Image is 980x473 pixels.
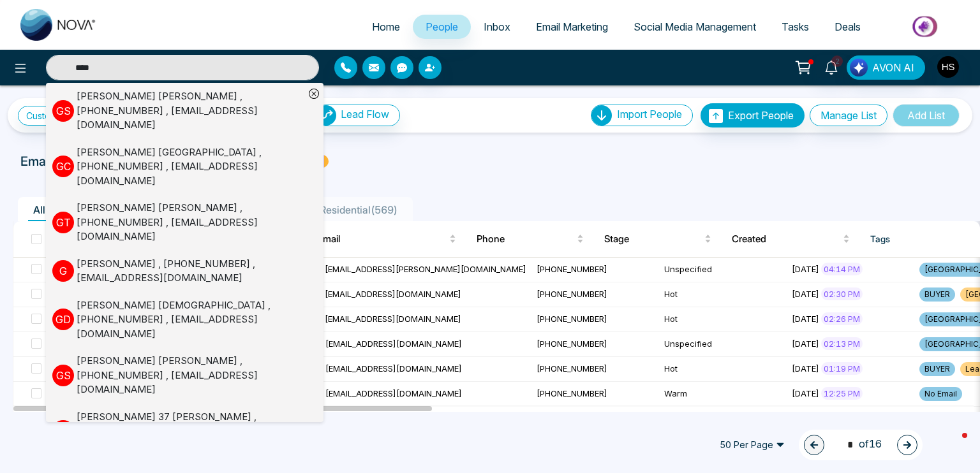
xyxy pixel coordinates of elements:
[537,314,607,324] span: [PHONE_NUMBER]
[659,357,787,382] td: Hot
[312,264,526,274] span: [EMAIL_ADDRESS][PERSON_NAME][DOMAIN_NAME]
[937,56,959,78] img: User Avatar
[732,231,840,247] span: Created
[919,287,955,302] span: BUYER
[810,105,887,126] button: Manage List
[821,387,863,400] span: 12:25 PM
[594,221,722,257] th: Stage
[822,15,873,39] a: Deals
[840,436,882,453] span: of 16
[621,15,769,39] a: Social Media Management
[711,435,794,455] span: 50 Per Page
[341,108,389,120] span: Lead Flow
[872,60,914,75] span: AVON AI
[537,363,607,374] span: [PHONE_NUMBER]
[484,20,510,33] span: Inbox
[426,20,458,33] span: People
[821,312,863,325] span: 02:26 PM
[372,20,400,33] span: Home
[701,103,805,127] button: Export People
[604,231,702,247] span: Stage
[77,410,304,453] div: [PERSON_NAME] 37 [PERSON_NAME] , [PHONE_NUMBER] , [EMAIL_ADDRESS][DOMAIN_NAME]
[792,264,819,274] span: [DATE]
[634,20,756,33] span: Social Media Management
[312,338,462,349] span: [EMAIL_ADDRESS][DOMAIN_NAME]
[821,263,863,275] span: 04:14 PM
[659,307,787,332] td: Hot
[659,258,787,282] td: Unspecified
[792,363,819,374] span: [DATE]
[20,152,114,171] p: Email Statistics:
[831,55,843,67] span: 2
[769,15,822,39] a: Tasks
[537,264,607,274] span: [PHONE_NUMBER]
[659,332,787,357] td: Unspecified
[722,221,860,257] th: Created
[847,55,925,80] button: AVON AI
[77,201,304,244] div: [PERSON_NAME] [PERSON_NAME] , [PHONE_NUMBER] , [EMAIL_ADDRESS][DOMAIN_NAME]
[782,20,809,33] span: Tasks
[312,363,462,374] span: [EMAIL_ADDRESS][DOMAIN_NAME]
[537,338,607,349] span: [PHONE_NUMBER]
[52,309,74,330] p: G D
[52,420,74,442] p: G 3
[792,314,819,324] span: [DATE]
[617,108,682,120] span: Import People
[77,257,304,286] div: [PERSON_NAME] , [PHONE_NUMBER] , [EMAIL_ADDRESS][DOMAIN_NAME]
[77,89,304,133] div: [PERSON_NAME] [PERSON_NAME] , [PHONE_NUMBER] , [EMAIL_ADDRESS][DOMAIN_NAME]
[52,260,74,282] p: G
[816,55,847,78] a: 2
[312,289,461,299] span: [EMAIL_ADDRESS][DOMAIN_NAME]
[792,338,819,349] span: [DATE]
[28,203,112,216] span: All People ( 767 )
[537,289,607,299] span: [PHONE_NUMBER]
[537,388,607,398] span: [PHONE_NUMBER]
[77,298,304,342] div: [PERSON_NAME] [DEMOGRAPHIC_DATA] , [PHONE_NUMBER] , [EMAIL_ADDRESS][DOMAIN_NAME]
[471,15,523,39] a: Inbox
[310,105,400,126] a: Lead FlowLead Flow
[466,221,594,257] th: Phone
[850,59,868,76] img: Lead Flow
[317,231,447,247] span: Email
[413,15,471,39] a: People
[919,387,962,401] span: No Email
[659,282,787,307] td: Hot
[77,145,304,189] div: [PERSON_NAME] [GEOGRAPHIC_DATA] , [PHONE_NUMBER] , [EMAIL_ADDRESS][DOMAIN_NAME]
[359,15,413,39] a: Home
[821,287,863,300] span: 02:30 PM
[477,231,574,247] span: Phone
[315,105,400,126] button: Lead Flow
[316,105,336,126] img: Lead Flow
[792,388,819,398] span: [DATE]
[52,212,74,233] p: G T
[52,156,74,177] p: G C
[792,289,819,299] span: [DATE]
[523,15,621,39] a: Email Marketing
[286,203,403,216] span: Email Residential ( 569 )
[835,20,861,33] span: Deals
[536,20,608,33] span: Email Marketing
[52,365,74,386] p: G S
[52,100,74,122] p: G S
[821,337,863,350] span: 02:13 PM
[919,362,955,376] span: BUYER
[821,362,863,375] span: 01:19 PM
[659,382,787,407] td: Warm
[312,314,461,324] span: [EMAIL_ADDRESS][DOMAIN_NAME]
[77,354,304,397] div: [PERSON_NAME] [PERSON_NAME] , [PHONE_NUMBER] , [EMAIL_ADDRESS][DOMAIN_NAME]
[20,9,97,41] img: Nova CRM Logo
[728,109,794,122] span: Export People
[937,430,967,460] iframe: Intercom live chat
[18,106,108,126] a: Custom Filter
[880,12,972,41] img: Market-place.gif
[312,388,462,398] span: [EMAIL_ADDRESS][DOMAIN_NAME]
[307,221,466,257] th: Email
